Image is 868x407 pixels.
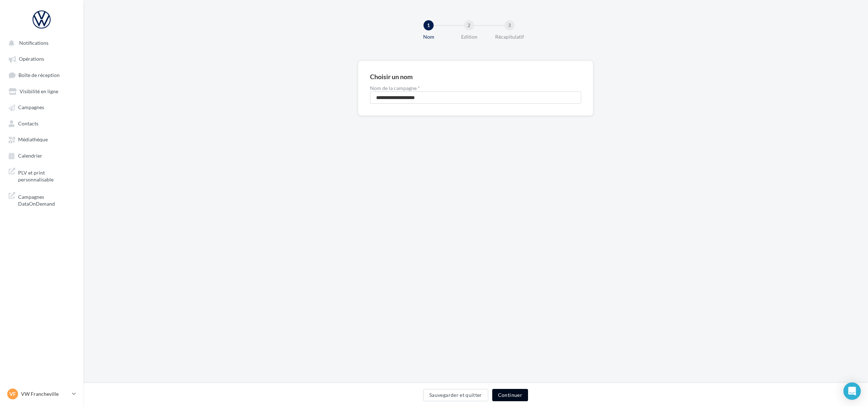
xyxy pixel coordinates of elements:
span: Campagnes DataOnDemand [18,192,75,207]
span: Visibilité en ligne [20,88,58,94]
button: Continuer [492,389,528,401]
p: VW Francheville [21,390,69,398]
a: Contacts [4,117,79,130]
div: 2 [464,20,474,30]
span: Opérations [19,56,44,62]
span: PLV et print personnalisable [18,168,75,183]
div: Open Intercom Messenger [843,382,861,400]
span: Contacts [18,120,38,127]
a: Calendrier [4,149,79,162]
span: VF [9,390,16,398]
a: Boîte de réception [4,68,79,82]
span: Médiathèque [18,137,48,143]
div: 3 [505,20,515,30]
a: Campagnes [4,100,79,113]
span: Notifications [19,40,48,46]
a: PLV et print personnalisable [4,165,79,186]
span: Campagnes [18,104,44,111]
div: Edition [446,33,492,40]
a: Opérations [4,52,79,65]
a: Visibilité en ligne [4,85,79,98]
div: Récapitulatif [486,33,533,40]
span: Calendrier [18,153,42,159]
div: 1 [424,20,434,30]
button: Notifications [4,36,76,49]
a: VF VW Francheville [6,387,77,401]
a: Campagnes DataOnDemand [4,189,79,210]
a: Médiathèque [4,133,79,146]
div: Nom [405,33,452,40]
span: Boîte de réception [18,72,60,78]
div: Choisir un nom [370,73,413,80]
button: Sauvegarder et quitter [423,389,488,401]
label: Nom de la campagne * [370,86,581,91]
